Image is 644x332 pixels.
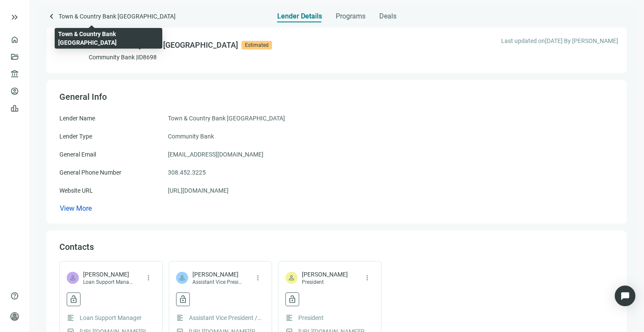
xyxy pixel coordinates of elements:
button: lock_open [176,292,190,306]
span: Assistant Vice President / Loan Officer [189,313,262,323]
div: Town & Country Bank [GEOGRAPHIC_DATA] [89,39,238,51]
span: keyboard_arrow_left [46,11,57,22]
span: [EMAIL_ADDRESS][DOMAIN_NAME] [168,150,263,159]
span: lock_open [288,295,297,304]
span: [PERSON_NAME] [302,270,348,279]
span: person [288,274,295,282]
button: View More [59,204,92,213]
p: Community Bank | ID 8698 [89,53,272,61]
div: Open Intercom Messenger [615,286,635,306]
span: more_vert [254,274,262,282]
button: more_vert [142,271,155,285]
span: Lender Details [277,12,322,21]
span: Programs [336,12,365,21]
button: keyboard_double_arrow_right [9,12,20,22]
span: President [302,279,348,286]
span: lock_open [179,295,187,304]
span: General Email [59,151,96,158]
span: [PERSON_NAME] [192,270,242,279]
span: Loan Support Manager [80,313,142,323]
span: Estimated [241,41,272,49]
button: lock_open [67,292,80,306]
span: [PERSON_NAME] [83,270,133,279]
span: Deals [379,12,396,21]
span: Lender Type [59,133,92,140]
span: more_vert [145,274,152,282]
button: more_vert [360,271,374,285]
span: more_vert [363,274,371,282]
span: President [298,313,324,323]
span: lock_open [69,295,78,304]
span: format_align_left [285,314,293,322]
span: person [178,274,186,282]
a: [URL][DOMAIN_NAME] [168,186,229,195]
span: Contacts [59,242,94,252]
span: 308.452.3225 [168,168,206,177]
span: format_align_left [176,314,184,322]
button: lock_open [285,292,299,306]
span: person [10,312,19,321]
span: Last updated on [DATE] By [PERSON_NAME] [501,36,618,46]
span: View More [60,204,92,212]
span: person [69,274,77,282]
span: Town & Country Bank [GEOGRAPHIC_DATA] [59,11,176,23]
span: Loan Support Manager [83,279,133,286]
span: Community Bank [168,132,214,141]
button: more_vert [251,271,265,285]
img: b45997f0-de09-4341-b88f-452bf8c5bc6f [55,36,84,65]
a: keyboard_arrow_left [46,11,57,23]
div: Town & Country Bank [GEOGRAPHIC_DATA] [58,30,159,47]
span: format_align_left [67,314,74,322]
span: help [10,292,19,300]
span: General Phone Number [59,169,121,176]
span: Website URL [59,187,93,194]
span: Lender Name [59,115,95,122]
span: Assistant Vice President / Loan Officer [192,279,242,286]
span: account_balance [10,70,16,78]
span: General Info [59,92,107,102]
span: Town & Country Bank [GEOGRAPHIC_DATA] [168,114,285,123]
